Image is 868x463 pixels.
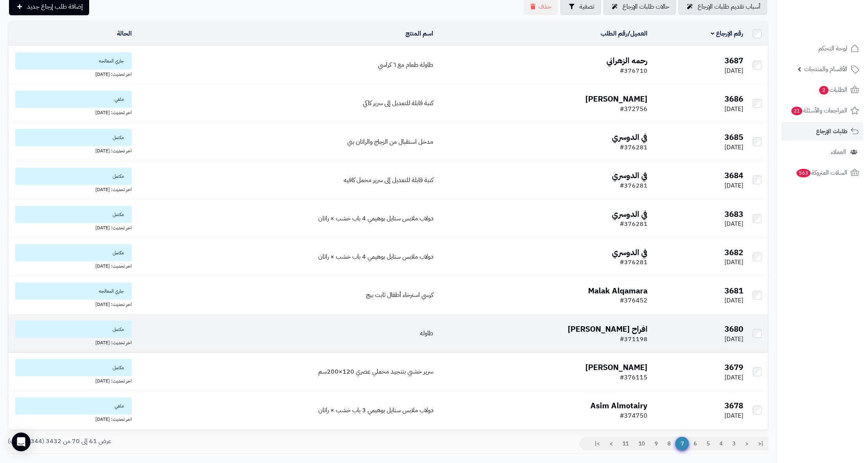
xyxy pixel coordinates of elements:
[796,167,847,178] span: السلات المتروكة
[725,131,743,143] b: 3685
[363,98,433,108] a: كنبة قابلة للتعديل إلى سرير كاكي
[11,108,132,116] div: اخر تحديث: [DATE]
[725,400,743,411] b: 3678
[585,361,647,373] b: [PERSON_NAME]
[620,181,647,190] span: #376281
[604,437,618,451] a: >
[612,247,647,258] b: في الدوسري
[15,91,132,108] span: ملغي
[590,400,647,411] b: Asim Almotairy
[620,219,647,229] span: #376281
[725,219,743,229] span: [DATE]
[791,105,847,116] span: المراجعات والأسئلة
[15,52,132,70] span: جاري المعالجه
[781,122,863,141] a: طلبات الإرجاع
[689,437,702,451] a: 6
[620,143,647,152] span: #376281
[612,208,647,220] b: في الدوسري
[15,168,132,185] span: مكتمل
[612,131,647,143] b: في الدوسري
[606,55,647,66] b: رحمه الزهراني
[753,437,768,451] a: |<
[725,257,743,267] span: [DATE]
[378,60,433,70] a: طاولة طعام مع ٦ كراسي
[725,93,743,105] b: 3686
[633,437,650,451] a: 10
[11,185,132,193] div: اخر تحديث: [DATE]
[620,104,647,114] span: #372756
[698,2,760,11] span: أسباب تقديم طلبات الإرجاع
[781,101,863,120] a: المراجعات والأسئلة21
[725,104,743,114] span: [DATE]
[725,247,743,258] b: 3682
[630,29,647,38] a: العميل
[347,137,433,147] span: مدخل استقبال من الزجاج والراتان بني
[318,214,433,223] span: دولاب ملابس ستايل بوهيمي 4 باب خشب × راتان
[11,338,132,346] div: اخر تحديث: [DATE]
[318,252,433,261] a: دولاب ملابس ستايل بوهيمي 4 باب خشب × راتان
[420,329,433,338] span: طاوله
[622,2,669,11] span: حالات طلبات الإرجاع
[11,415,132,423] div: اخر تحديث: [DATE]
[318,406,433,415] a: دولاب ملابس ستايل بوهيمي 3 باب خشب × راتان
[11,261,132,270] div: اخر تحديث: [DATE]
[701,437,715,451] a: 5
[818,43,847,54] span: لوحة التحكم
[620,373,647,382] span: #376115
[588,285,647,297] b: Malak Alqamara
[725,55,743,66] b: 3687
[15,321,132,338] span: مكتمل
[15,282,132,300] span: جاري المعالجه
[15,129,132,146] span: مكتمل
[620,411,647,420] span: #374750
[15,397,132,415] span: ملغي
[675,437,689,451] span: 7
[816,126,847,137] span: طلبات الإرجاع
[727,437,741,451] a: 3
[620,334,647,344] span: #371198
[725,334,743,344] span: [DATE]
[796,169,811,177] span: 563
[11,146,132,154] div: اخر تحديث: [DATE]
[725,411,743,420] span: [DATE]
[12,433,30,451] div: Open Intercom Messenger
[344,175,433,185] span: كنبة قابلة للتعديل إلى سرير مخمل كافيه
[649,437,663,451] a: 9
[585,93,647,105] b: [PERSON_NAME]
[714,437,728,451] a: 4
[11,223,132,231] div: اخر تحديث: [DATE]
[117,29,132,38] a: الحالة
[11,70,132,78] div: اخر تحديث: [DATE]
[819,86,829,95] span: 2
[818,84,847,95] span: الطلبات
[568,323,647,335] b: افراح [PERSON_NAME]
[725,143,743,152] span: [DATE]
[27,2,83,11] span: إضافة طلب إرجاع جديد
[612,170,647,181] b: في الدوسري
[725,66,743,75] span: [DATE]
[662,437,676,451] a: 8
[15,359,132,376] span: مكتمل
[617,437,634,451] a: 11
[781,39,863,58] a: لوحة التحكم
[318,367,433,376] a: سرير خشبي بتنجيد مخملي عصري 120×200سم
[725,170,743,181] b: 3684
[11,300,132,308] div: اخر تحديث: [DATE]
[711,29,743,38] a: رقم الإرجاع
[725,361,743,373] b: 3679
[405,29,433,38] a: اسم المنتج
[781,163,863,182] a: السلات المتروكة563
[366,290,433,300] a: كرسي استرخاء أطفال ثابت بيج
[601,29,628,38] a: رقم الطلب
[781,80,863,99] a: الطلبات2
[590,437,605,451] a: >|
[725,373,743,382] span: [DATE]
[579,2,594,11] span: تصفية
[725,285,743,297] b: 3681
[538,2,551,11] span: حذف
[725,181,743,190] span: [DATE]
